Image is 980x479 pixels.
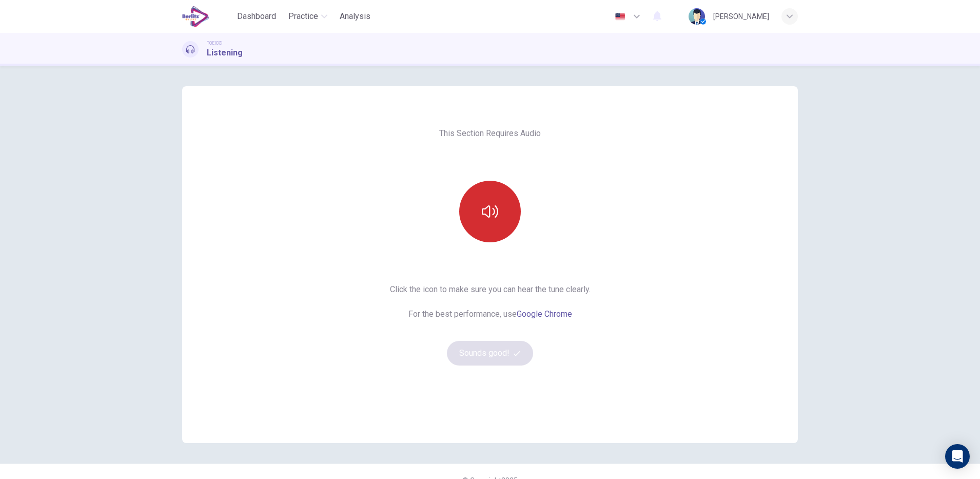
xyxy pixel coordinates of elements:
img: Profile picture [689,8,705,25]
img: en [614,13,626,21]
span: Dashboard [237,10,276,23]
a: Google Chrome [517,309,572,319]
h1: Listening [207,47,243,59]
span: TOEIC® [207,40,222,47]
span: Practice [288,10,318,23]
a: EduSynch logo [182,6,233,27]
span: For the best performance, use [390,308,591,320]
span: This Section Requires Audio [439,127,541,140]
button: Analysis [336,7,375,26]
button: Dashboard [233,7,280,26]
span: Analysis [340,10,370,23]
div: Open Intercom Messenger [945,444,970,469]
button: Practice [284,7,331,26]
div: [PERSON_NAME] [713,10,769,23]
img: EduSynch logo [182,6,209,27]
span: Click the icon to make sure you can hear the tune clearly. [390,283,591,296]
